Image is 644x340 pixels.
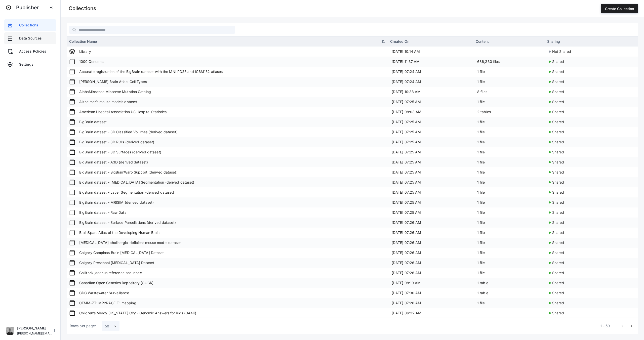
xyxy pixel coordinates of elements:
button: Create Collection [601,4,638,13]
span: [DATE] 07:25 AM [392,100,421,104]
span: Shared [552,190,564,195]
span: 1 file [477,160,485,164]
span: Shared [552,59,564,64]
span: [DATE] 10:14 AM [392,49,420,54]
a: Settings [4,58,56,70]
span: [DATE] 07:25 AM [392,120,421,124]
button: Collapse sidebar [46,3,56,13]
span: [DATE] 07:25 AM [392,210,421,215]
span: [DATE] 07:25 AM [392,130,421,134]
span: 1 file [477,170,485,174]
span: 1 file [477,140,485,144]
span: Shared [552,301,564,306]
img: collection.svg [69,79,75,85]
a: Data Sources [4,32,56,44]
span: 1 file [477,261,485,265]
span: 1 table [477,291,488,295]
span: 1 file [477,240,485,245]
img: collection.svg [69,139,75,145]
span: Shared [552,89,564,94]
span: 1 file [477,190,485,194]
span: shield_locked [7,48,13,54]
span: Library [75,49,91,54]
span: 1 file [477,69,485,74]
span: BigBrain dataset - Layer Segmentation (derived dataset) [75,190,174,194]
span: [DATE] 10:38 AM [392,90,421,94]
span: Calgary Campinas Brain [MEDICAL_DATA] Dataset [75,250,164,255]
span: [DATE] 07:25 AM [392,190,421,194]
span: 1 file [477,230,485,235]
span: [PERSON_NAME] Brain Atlas: Cell Types [75,79,147,84]
span: [MEDICAL_DATA] cholinergic-deficient mouse model dataset [75,240,181,245]
span: Shared [552,280,564,285]
span: [DATE] 07:25 AM [392,180,421,184]
span: Shared [552,130,564,135]
div: Content [476,39,489,44]
span: Shared [552,99,564,104]
span: Shared [552,230,564,235]
span: BigBrain dataset [75,120,107,124]
span: 1 file [477,79,485,84]
div: Collections [69,6,96,11]
div: Collection Name [69,39,385,44]
span: Shared [552,220,564,225]
img: collection.svg [69,159,75,165]
img: collection.svg [69,169,75,175]
span: 1 file [477,210,485,215]
span: Shared [552,250,564,255]
span: Shared [552,290,564,295]
span: [DATE] 11:37 AM [392,59,420,64]
span: Shared [552,79,564,84]
span: dns [7,35,13,41]
span: Not Shared [552,49,571,54]
img: collection.svg [69,220,75,226]
div: Content [476,39,542,44]
img: Profile image [6,327,14,335]
span: 686,230 files [477,59,500,64]
span: 8 files [477,90,487,94]
span: [DATE] 06:32 AM [392,311,422,315]
span: [DATE] 07:26 AM [392,220,421,225]
img: collection.svg [69,209,75,216]
img: collection.svg [69,69,75,75]
img: collection.svg [69,260,75,266]
span: 1 file [477,301,485,305]
span: 1 file [477,180,485,184]
div: Collection Name [69,39,97,44]
span: CDC Wastewater Surveillance [75,291,129,295]
span: 1 file [477,271,485,275]
span: 1 file [477,150,485,154]
span: BigBrain dataset - BigBrainWarp Support (derived dataset) [75,170,178,174]
div: User menu for Adam Booth [4,326,56,336]
span: [DATE] 07:26 AM [392,301,421,305]
span: 1 file [477,100,485,104]
span: 1 file [477,120,485,124]
div: Sharing [547,39,560,44]
span: [DATE] 07:26 AM [392,230,421,235]
div: 1 - 50 [600,323,610,328]
img: collection.svg [69,179,75,185]
a: Access Policies [4,45,56,57]
div: Created On [390,39,471,44]
img: collection.svg [69,149,75,155]
span: American Hospital Association US Hospital Statistics [75,110,167,114]
img: collection.svg [69,129,75,135]
span: BigBrain dataset - Raw Data [75,210,127,215]
span: Alzheimer’s mouse models dataset [75,100,137,104]
span: [DATE] 07:25 AM [392,150,421,154]
img: collection.svg [69,119,75,125]
span: BigBrain dataset - [MEDICAL_DATA] Segmentation (derived dataset) [75,180,194,184]
img: collection.svg [69,270,75,276]
img: collection.svg [69,89,75,95]
span: 2 tables [477,110,491,114]
span: Collections [19,23,38,28]
span: [DATE] 07:25 AM [392,200,421,204]
img: collection.svg [69,250,75,256]
span: 1 file [477,130,485,134]
img: collection.svg [69,109,75,115]
span: 1 file [477,220,485,225]
span: Shared [552,311,564,316]
span: [DATE] 07:25 AM [392,160,421,164]
span: [DATE] 07:26 AM [392,261,421,265]
span: [PERSON_NAME][EMAIL_ADDRESS][PERSON_NAME][DOMAIN_NAME] [17,331,52,336]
